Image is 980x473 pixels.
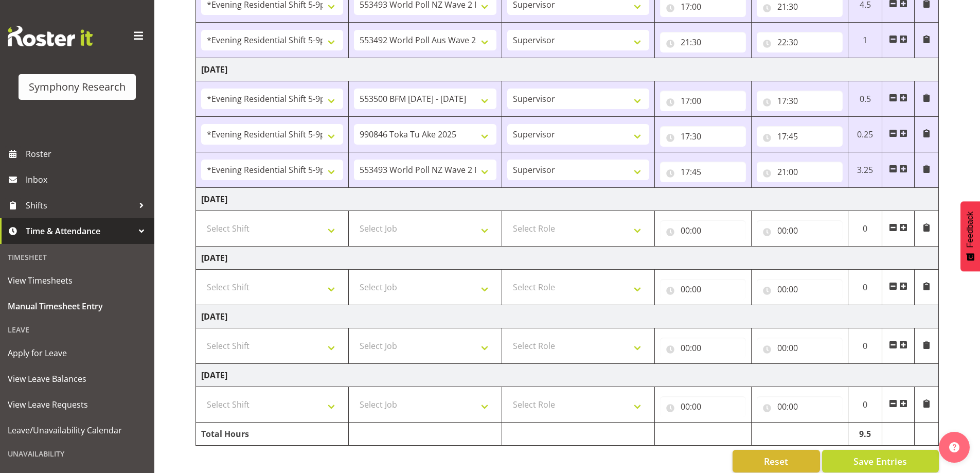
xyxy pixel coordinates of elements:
td: 0.25 [848,117,882,152]
input: Click to select... [757,91,843,111]
td: 3.25 [848,152,882,188]
span: Shifts [26,198,134,213]
span: View Leave Requests [8,397,147,412]
button: Feedback - Show survey [960,201,980,271]
td: [DATE] [196,58,939,81]
td: 0 [848,270,882,305]
div: Symphony Research [29,79,126,95]
input: Click to select... [757,162,843,182]
div: Unavailability [3,443,152,464]
input: Click to select... [660,396,746,417]
input: Click to select... [660,32,746,52]
input: Click to select... [757,220,843,241]
td: Total Hours [196,423,349,446]
div: Leave [3,319,152,340]
td: 0 [848,387,882,423]
input: Click to select... [757,279,843,300]
a: View Timesheets [3,268,152,293]
td: 0 [848,211,882,247]
td: 9.5 [848,423,882,446]
button: Save Entries [822,450,939,472]
td: [DATE] [196,188,939,211]
a: View Leave Balances [3,366,152,392]
input: Click to select... [660,126,746,147]
a: Apply for Leave [3,340,152,366]
a: View Leave Requests [3,392,152,417]
input: Click to select... [660,338,746,358]
input: Click to select... [660,162,746,182]
input: Click to select... [757,396,843,417]
div: Timesheet [3,247,152,268]
td: [DATE] [196,364,939,387]
span: Time & Attendance [26,223,134,239]
span: Reset [764,454,788,468]
span: Apply for Leave [8,345,147,361]
td: 1 [848,23,882,58]
input: Click to select... [660,220,746,241]
span: View Timesheets [8,273,147,288]
a: Manual Timesheet Entry [3,293,152,319]
span: Save Entries [853,454,907,468]
span: Inbox [26,172,149,187]
input: Click to select... [757,338,843,358]
input: Click to select... [660,91,746,111]
span: Leave/Unavailability Calendar [8,423,147,438]
input: Click to select... [757,126,843,147]
img: help-xxl-2.png [949,442,959,452]
img: Rosterit website logo [8,26,93,46]
td: [DATE] [196,247,939,270]
a: Leave/Unavailability Calendar [3,417,152,443]
span: View Leave Balances [8,371,147,387]
input: Click to select... [660,279,746,300]
span: Feedback [966,212,975,248]
span: Roster [26,146,149,162]
input: Click to select... [757,32,843,52]
td: 0 [848,328,882,364]
td: 0.5 [848,81,882,117]
td: [DATE] [196,305,939,328]
span: Manual Timesheet Entry [8,299,147,314]
button: Reset [733,450,820,472]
